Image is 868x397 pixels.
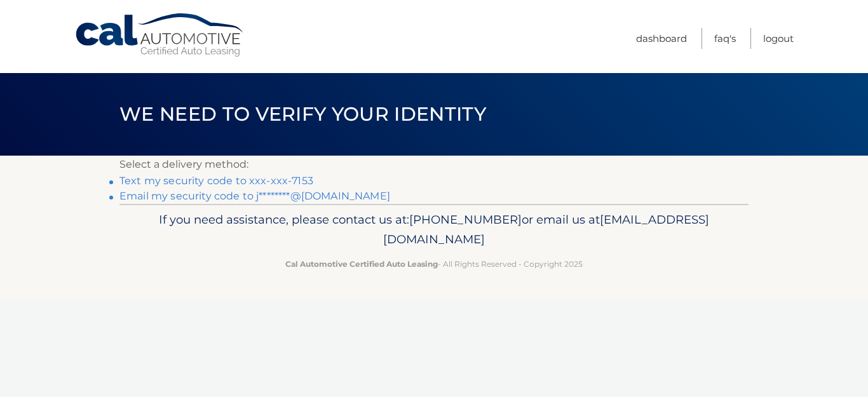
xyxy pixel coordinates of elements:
[636,28,687,49] a: Dashboard
[119,102,486,126] span: We need to verify your identity
[714,28,736,49] a: FAQ's
[119,156,749,173] p: Select a delivery method:
[128,257,740,271] p: - All Rights Reserved - Copyright 2025
[74,13,246,58] a: Cal Automotive
[285,259,438,269] strong: Cal Automotive Certified Auto Leasing
[763,28,794,49] a: Logout
[119,190,390,202] a: Email my security code to j********@[DOMAIN_NAME]
[128,210,740,250] p: If you need assistance, please contact us at: or email us at
[409,212,522,227] span: [PHONE_NUMBER]
[119,175,313,187] a: Text my security code to xxx-xxx-7153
